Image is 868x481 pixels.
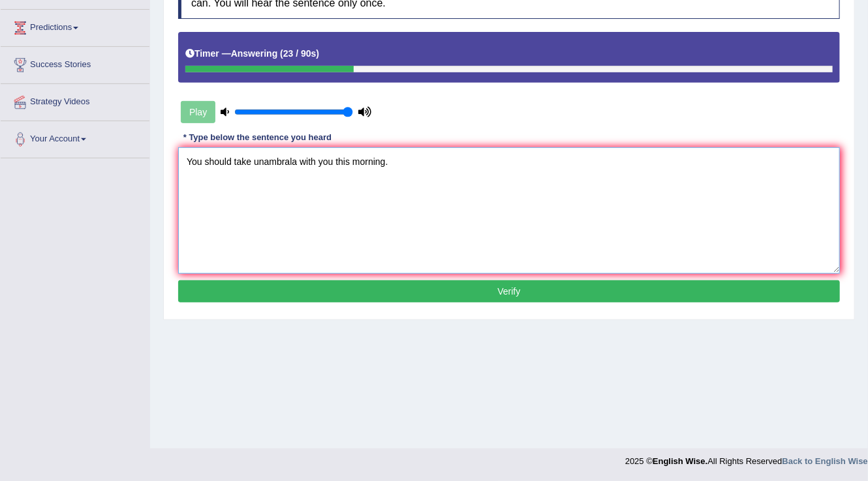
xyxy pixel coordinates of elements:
a: Success Stories [1,47,149,80]
h5: Timer — [185,49,319,59]
b: ( [280,48,283,59]
b: 23 / 90s [283,48,317,59]
strong: English Wise. [653,456,707,466]
button: Verify [178,280,840,302]
a: Predictions [1,10,149,42]
a: Strategy Videos [1,84,149,117]
b: ) [317,48,320,59]
div: 2025 © All Rights Reserved [625,448,868,467]
a: Back to English Wise [783,456,868,466]
b: Answering [231,48,278,59]
a: Your Account [1,121,149,154]
div: * Type below the sentence you heard [178,132,337,144]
